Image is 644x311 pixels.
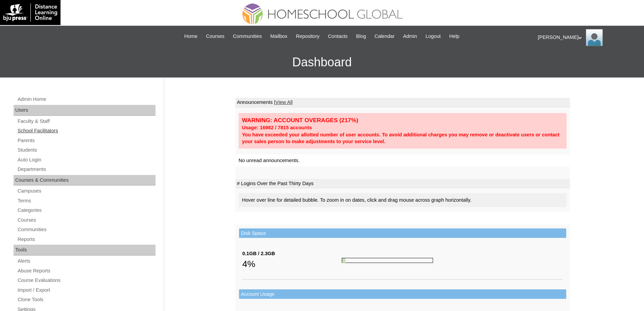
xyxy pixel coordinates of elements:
[17,206,156,215] a: Categories
[371,32,398,40] a: Calendar
[3,47,641,77] h3: Dashboard
[446,32,463,40] a: Help
[235,179,570,188] td: # Logins Over the Past Thirty Days
[400,32,421,40] a: Admin
[239,289,566,299] td: Account Usage
[181,32,201,40] a: Home
[403,32,417,40] span: Admin
[17,276,156,285] a: Course Evaluations
[538,29,637,46] div: [PERSON_NAME]
[14,245,156,256] div: Tools
[202,32,228,40] a: Courses
[292,32,323,40] a: Repository
[17,95,156,104] a: Admin Home
[17,286,156,294] a: Import / Export
[242,125,312,130] strong: Usage: 16982 / 7815 accounts
[235,98,570,107] td: Announcements |
[586,29,603,46] img: Ariane Ebuen
[17,295,156,304] a: Clone Tools
[426,32,441,40] span: Logout
[242,250,342,257] div: 0.1GB / 2.3GB
[17,127,156,135] a: School Facilitators
[267,32,291,40] a: Mailbox
[17,187,156,195] a: Campuses
[17,235,156,244] a: Reports
[184,32,197,40] span: Home
[242,116,563,124] div: WARNING: ACCOUNT OVERAGES (217%)
[3,3,57,22] img: logo-white.png
[449,32,459,40] span: Help
[17,165,156,174] a: Departments
[325,32,351,40] a: Contacts
[356,32,366,40] span: Blog
[233,32,262,40] span: Communities
[17,257,156,265] a: Alerts
[242,257,342,271] div: 4%
[296,32,319,40] span: Repository
[422,32,444,40] a: Logout
[242,131,563,145] div: You have exceeded your allotted number of user accounts. To avoid additional charges you may remo...
[17,156,156,164] a: Auto Login
[206,32,224,40] span: Courses
[270,32,288,40] span: Mailbox
[275,99,292,105] a: View All
[17,146,156,154] a: Students
[17,267,156,275] a: Abuse Reports
[235,154,570,167] td: No unread announcements.
[17,216,156,224] a: Courses
[239,228,566,238] td: Disk Space
[328,32,348,40] span: Contacts
[375,32,395,40] span: Calendar
[14,105,156,116] div: Users
[17,117,156,126] a: Faculty & Staff
[230,32,265,40] a: Communities
[239,193,567,207] div: Hover over line for detailed bubble. To zoom in on dates, click and drag mouse across graph horiz...
[17,197,156,205] a: Terms
[17,225,156,234] a: Communities
[17,136,156,145] a: Parents
[353,32,369,40] a: Blog
[14,175,156,186] div: Courses & Communities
